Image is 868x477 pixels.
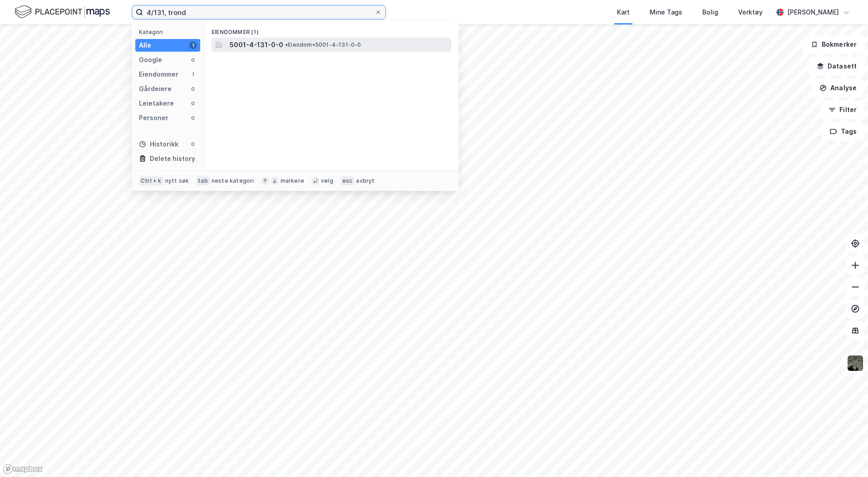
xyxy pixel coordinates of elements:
div: Kontrollprogram for chat [823,433,868,477]
div: Delete history [150,153,195,164]
div: Eiendommer (1) [204,21,459,38]
div: 0 [189,85,197,92]
img: 9k= [847,355,864,372]
input: Søk på adresse, matrikkel, gårdeiere, leietakere eller personer [143,5,375,19]
div: velg [321,177,333,185]
div: Leietakere [139,98,174,109]
button: Filter [821,101,864,119]
span: • [285,41,288,48]
div: Mine Tags [650,7,682,18]
div: Personer [139,112,168,123]
button: Tags [822,122,864,141]
div: Gårdeiere [139,83,172,94]
div: avbryt [356,177,375,185]
div: esc [340,176,355,185]
div: Alle [139,40,151,51]
span: 5001-4-131-0-0 [230,39,283,50]
button: Datasett [809,57,864,75]
a: Mapbox homepage [3,464,43,474]
div: neste kategori [212,177,254,185]
div: Kart [617,7,630,18]
img: logo.f888ab2527a4732fd821a326f86c7f29.svg [15,4,110,20]
div: markere [281,177,304,185]
div: 0 [189,100,197,107]
div: Google [139,54,162,65]
div: Verktøy [738,7,763,18]
span: Eiendom • 5001-4-131-0-0 [285,41,361,49]
div: Kategori [139,29,200,35]
div: Eiendommer [139,69,178,80]
div: [PERSON_NAME] [787,7,839,18]
div: 0 [189,56,197,63]
div: tab [196,176,210,185]
div: 0 [189,141,197,148]
div: Historikk [139,139,178,150]
div: nytt søk [165,177,189,185]
button: Bokmerker [803,35,864,54]
div: Bolig [702,7,718,18]
div: Ctrl + k [139,176,163,185]
button: Analyse [812,79,864,97]
div: 1 [189,71,197,78]
div: 0 [189,114,197,122]
iframe: Chat Widget [823,433,868,477]
div: 1 [189,42,197,49]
